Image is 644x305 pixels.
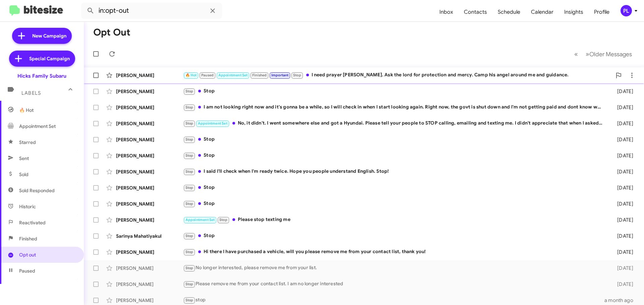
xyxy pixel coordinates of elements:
[606,184,639,191] div: [DATE]
[459,2,492,22] a: Contacts
[492,2,526,22] a: Schedule
[606,136,639,143] div: [DATE]
[116,136,183,143] div: [PERSON_NAME]
[183,152,606,159] div: Stop
[606,217,639,223] div: [DATE]
[615,5,637,16] button: PL
[9,51,75,67] a: Special Campaign
[586,50,589,58] span: »
[183,248,606,256] div: Hi there I have purchased a vehicle, will you please remove me from your contact list, thank you!
[201,73,214,77] span: Paused
[116,120,183,127] div: [PERSON_NAME]
[183,103,606,111] div: I am not looking right now and it's gonna be a while, so I will check in when I start looking aga...
[21,90,41,96] span: Labels
[185,282,194,286] span: Stop
[606,201,639,207] div: [DATE]
[185,121,194,126] span: Stop
[116,217,183,223] div: [PERSON_NAME]
[185,73,197,77] span: 🔥 Hot
[185,89,194,93] span: Stop
[604,297,639,304] div: a month ago
[19,219,46,226] span: Reactivated
[19,123,56,130] span: Appointment Set
[183,264,606,272] div: No longer interested, please remove me from your list.
[582,47,636,61] button: Next
[116,201,183,207] div: [PERSON_NAME]
[116,152,183,159] div: [PERSON_NAME]
[116,104,183,111] div: [PERSON_NAME]
[185,169,194,174] span: Stop
[219,218,227,222] span: Stop
[183,280,606,288] div: Please remove me from your contact list. I am no longer interested
[183,200,606,208] div: Stop
[185,218,215,222] span: Appointment Set
[589,2,615,22] a: Profile
[571,47,636,61] nav: Page navigation example
[183,87,606,95] div: Stop
[17,73,66,79] div: Hicks Family Subaru
[19,107,34,113] span: 🔥 Hot
[606,265,639,272] div: [DATE]
[606,249,639,255] div: [DATE]
[81,3,222,19] input: Search
[29,55,70,62] span: Special Campaign
[19,235,37,242] span: Finished
[183,232,606,240] div: Stop
[526,2,559,22] a: Calendar
[183,71,612,79] div: I need prayer [PERSON_NAME]. Ask the lord for protection and mercy. Camp his angel around me and ...
[116,168,183,175] div: [PERSON_NAME]
[606,120,639,127] div: [DATE]
[621,5,632,16] div: PL
[185,298,194,302] span: Stop
[185,266,194,270] span: Stop
[19,251,36,258] span: Opt out
[116,88,183,95] div: [PERSON_NAME]
[116,265,183,272] div: [PERSON_NAME]
[185,250,194,254] span: Stop
[606,88,639,95] div: [DATE]
[570,47,582,61] button: Previous
[183,136,606,143] div: Stop
[293,73,301,77] span: Stop
[183,216,606,224] div: Please stop texting me
[185,234,194,238] span: Stop
[116,72,183,79] div: [PERSON_NAME]
[19,268,35,274] span: Paused
[434,2,459,22] span: Inbox
[559,2,589,22] a: Insights
[218,73,248,77] span: Appointment Set
[271,73,289,77] span: Important
[606,152,639,159] div: [DATE]
[19,139,36,146] span: Starred
[19,203,36,210] span: Historic
[116,184,183,191] div: [PERSON_NAME]
[252,73,267,77] span: Finished
[116,297,183,304] div: [PERSON_NAME]
[116,233,183,239] div: Sarinya Mahatiyakul
[12,28,72,44] a: New Campaign
[116,249,183,255] div: [PERSON_NAME]
[183,296,604,304] div: stop
[185,105,194,109] span: Stop
[93,27,130,38] h1: Opt Out
[183,120,606,127] div: No, it didn't. I went somewhere else and got a Hyundai. Please tell your people to STOP calling, ...
[589,51,632,58] span: Older Messages
[185,137,194,142] span: Stop
[606,281,639,288] div: [DATE]
[185,153,194,158] span: Stop
[198,121,227,126] span: Appointment Set
[606,104,639,111] div: [DATE]
[185,202,194,206] span: Stop
[183,168,606,175] div: I said I'll check when I'm ready twice. Hope you people understand English. Stop!
[606,168,639,175] div: [DATE]
[19,155,29,162] span: Sent
[19,171,29,178] span: Sold
[606,233,639,239] div: [DATE]
[19,187,55,194] span: Sold Responded
[574,50,578,58] span: «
